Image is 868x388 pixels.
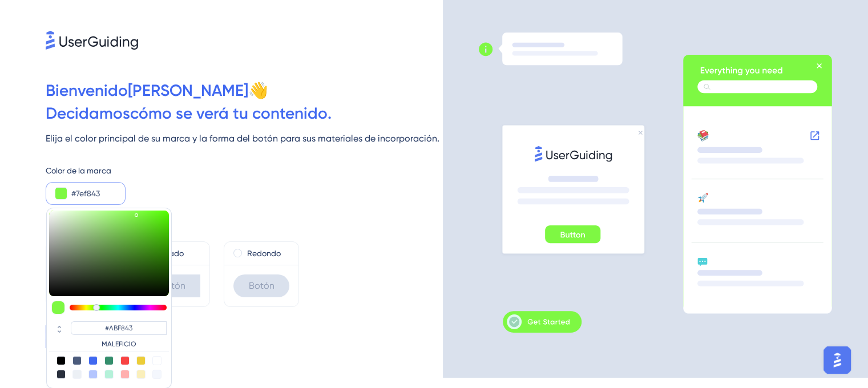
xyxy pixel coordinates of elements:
[820,343,854,377] iframe: Asistente de inicio de IA de UserGuiding
[46,332,74,341] font: Próximo
[248,81,268,100] font: 👋
[46,225,106,235] font: Forma del botón
[46,104,130,123] font: Decidamos
[102,340,136,348] font: MALEFICIO
[328,104,332,123] font: .
[247,249,281,258] font: Redondo
[46,133,439,144] font: Elija el color principal de su marca y la forma del botón para sus materiales de incorporación.
[128,81,248,100] font: [PERSON_NAME]
[46,166,111,175] font: Color de la marca
[130,104,328,123] font: cómo se verá tu contenido
[46,325,88,348] button: Próximo
[46,81,128,100] font: Bienvenido
[249,280,274,291] font: Botón
[160,280,185,291] font: Botón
